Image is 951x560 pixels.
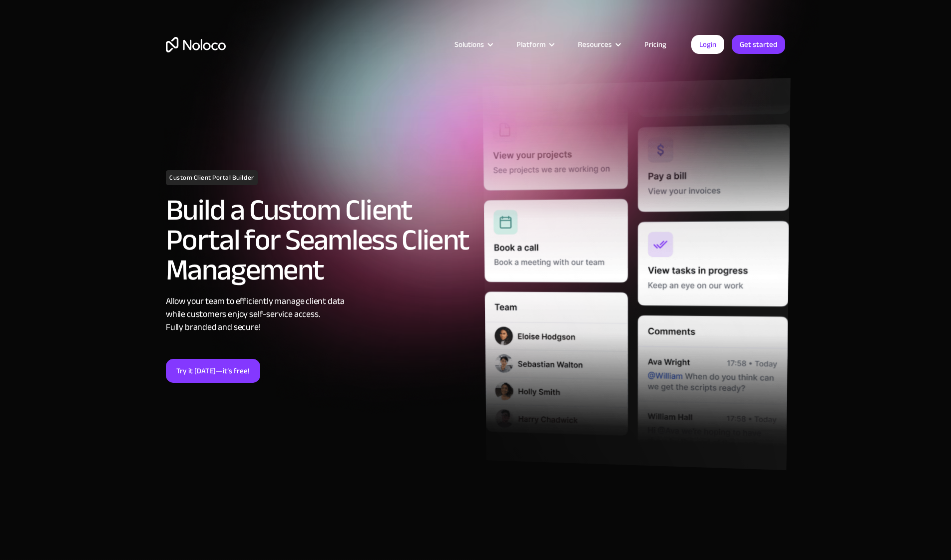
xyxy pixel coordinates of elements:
h1: Custom Client Portal Builder [166,170,258,185]
div: Allow your team to efficiently manage client data while customers enjoy self-service access. Full... [166,295,471,334]
a: home [166,37,226,52]
div: Solutions [442,38,504,51]
h2: Build a Custom Client Portal for Seamless Client Management [166,195,471,285]
div: Platform [504,38,565,51]
a: Try it [DATE]—it’s free! [166,359,260,383]
a: Pricing [632,38,679,51]
div: Resources [578,38,612,51]
div: Platform [516,38,545,51]
div: Resources [565,38,632,51]
div: Solutions [455,38,484,51]
a: Login [691,35,724,54]
a: Get started [732,35,785,54]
